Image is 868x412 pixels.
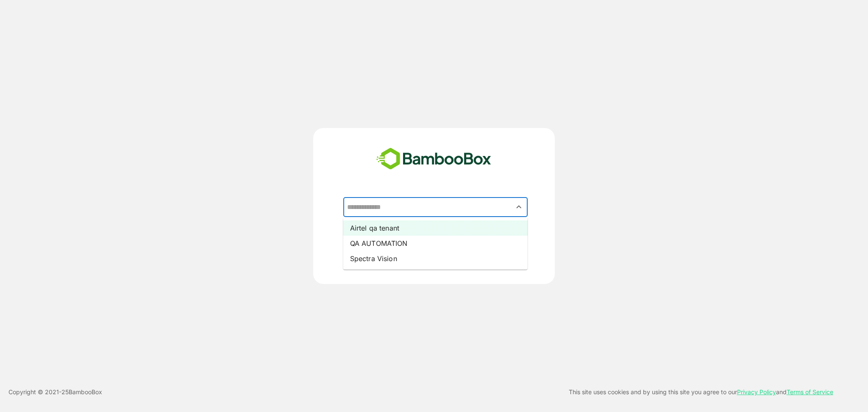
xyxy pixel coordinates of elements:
a: Privacy Policy [737,388,776,395]
li: Spectra Vision [343,251,528,266]
p: This site uses cookies and by using this site you agree to our and [569,387,833,397]
a: Terms of Service [787,388,833,395]
button: Close [513,201,525,213]
p: Copyright © 2021- 25 BambooBox [8,387,102,397]
li: Airtel qa tenant [343,220,528,236]
li: QA AUTOMATION [343,236,528,251]
img: bamboobox [372,145,496,173]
